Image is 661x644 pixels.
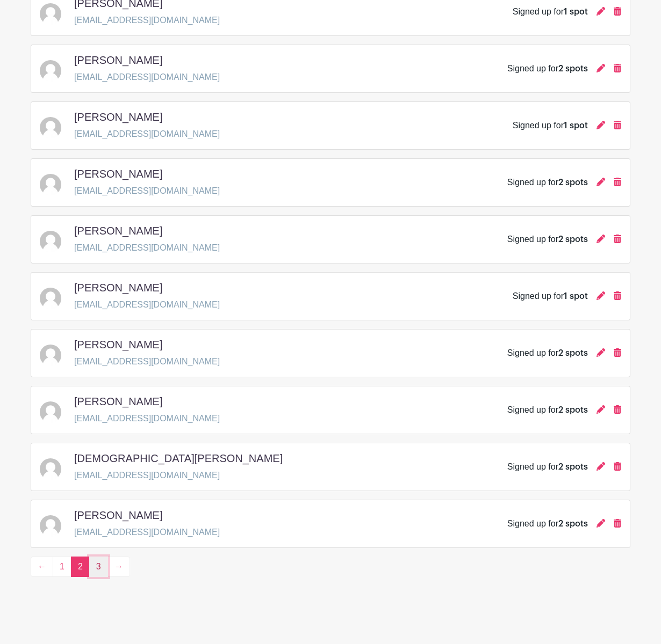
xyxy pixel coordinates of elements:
[40,117,61,138] img: default-ce2991bfa6775e67f084385cd625a349d9dcbb7a52a09fb2fda1e96e2d18dcdb.png
[558,235,588,244] span: 2 spots
[74,71,220,84] p: [EMAIL_ADDRESS][DOMAIN_NAME]
[507,233,588,246] div: Signed up for
[564,8,588,16] span: 1 spot
[74,167,162,180] h5: [PERSON_NAME]
[507,62,588,75] div: Signed up for
[71,557,90,577] span: 2
[74,395,162,408] h5: [PERSON_NAME]
[558,64,588,73] span: 2 spots
[513,5,588,18] div: Signed up for
[507,517,588,530] div: Signed up for
[74,509,162,522] h5: [PERSON_NAME]
[40,345,61,366] img: default-ce2991bfa6775e67f084385cd625a349d9dcbb7a52a09fb2fda1e96e2d18dcdb.png
[74,355,220,368] p: [EMAIL_ADDRESS][DOMAIN_NAME]
[74,185,220,197] p: [EMAIL_ADDRESS][DOMAIN_NAME]
[74,452,283,465] h5: [DEMOGRAPHIC_DATA][PERSON_NAME]
[74,54,162,67] h5: [PERSON_NAME]
[53,557,71,577] a: 1
[74,281,162,294] h5: [PERSON_NAME]
[558,406,588,414] span: 2 spots
[74,14,220,27] p: [EMAIL_ADDRESS][DOMAIN_NAME]
[74,469,291,482] p: [EMAIL_ADDRESS][DOMAIN_NAME]
[558,178,588,187] span: 2 spots
[74,412,220,425] p: [EMAIL_ADDRESS][DOMAIN_NAME]
[507,460,588,473] div: Signed up for
[507,404,588,416] div: Signed up for
[558,463,588,471] span: 2 spots
[40,3,61,25] img: default-ce2991bfa6775e67f084385cd625a349d9dcbb7a52a09fb2fda1e96e2d18dcdb.png
[564,292,588,301] span: 1 spot
[40,288,61,309] img: default-ce2991bfa6775e67f084385cd625a349d9dcbb7a52a09fb2fda1e96e2d18dcdb.png
[74,338,162,351] h5: [PERSON_NAME]
[558,349,588,357] span: 2 spots
[40,60,61,82] img: default-ce2991bfa6775e67f084385cd625a349d9dcbb7a52a09fb2fda1e96e2d18dcdb.png
[564,121,588,130] span: 1 spot
[40,174,61,195] img: default-ce2991bfa6775e67f084385cd625a349d9dcbb7a52a09fb2fda1e96e2d18dcdb.png
[74,111,162,123] h5: [PERSON_NAME]
[40,458,61,480] img: default-ce2991bfa6775e67f084385cd625a349d9dcbb7a52a09fb2fda1e96e2d18dcdb.png
[558,519,588,528] span: 2 spots
[107,557,130,577] a: →
[40,515,61,537] img: default-ce2991bfa6775e67f084385cd625a349d9dcbb7a52a09fb2fda1e96e2d18dcdb.png
[513,119,588,132] div: Signed up for
[40,401,61,423] img: default-ce2991bfa6775e67f084385cd625a349d9dcbb7a52a09fb2fda1e96e2d18dcdb.png
[74,526,220,539] p: [EMAIL_ADDRESS][DOMAIN_NAME]
[89,557,108,577] a: 3
[74,241,220,254] p: [EMAIL_ADDRESS][DOMAIN_NAME]
[513,290,588,303] div: Signed up for
[507,176,588,189] div: Signed up for
[40,231,61,252] img: default-ce2991bfa6775e67f084385cd625a349d9dcbb7a52a09fb2fda1e96e2d18dcdb.png
[74,128,220,141] p: [EMAIL_ADDRESS][DOMAIN_NAME]
[74,298,220,311] p: [EMAIL_ADDRESS][DOMAIN_NAME]
[74,224,162,237] h5: [PERSON_NAME]
[507,347,588,360] div: Signed up for
[31,557,53,577] a: ←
